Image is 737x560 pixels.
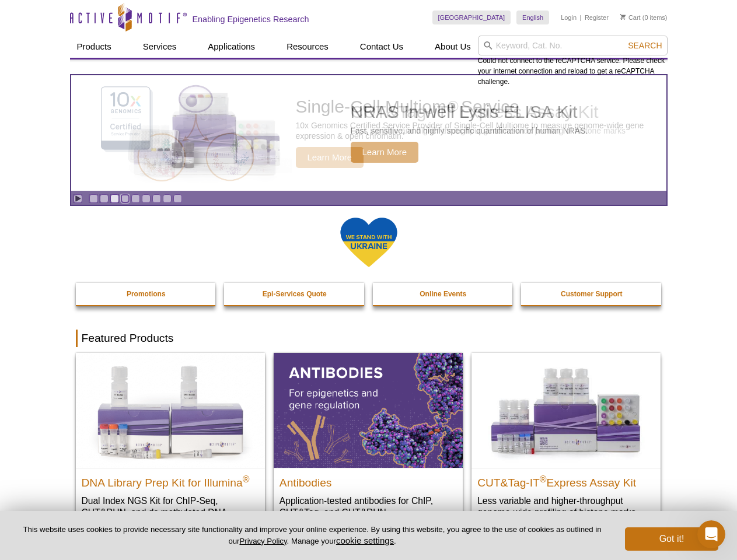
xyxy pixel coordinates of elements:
p: Dual Index NGS Kit for ChIP-Seq, CUT&RUN, and ds methylated DNA assays. [82,495,259,530]
sup: ® [540,474,547,484]
a: Go to slide 9 [173,194,182,203]
a: Go to slide 5 [131,194,140,203]
img: DNA Library Prep Kit for Illumina [76,353,265,467]
p: Application-tested antibodies for ChIP, CUT&Tag, and CUT&RUN. [280,495,457,519]
a: Go to slide 3 [110,194,119,203]
h2: CUT&Tag-IT Express Assay Kit [477,471,655,489]
li: (0 items) [620,10,668,24]
a: Services [136,36,184,58]
a: English [516,10,549,24]
article: Single-Cell Multiome Service [71,75,666,191]
h2: Enabling Epigenetics Research [193,14,309,24]
a: Epi-Services Quote [224,283,365,305]
strong: Promotions [127,290,166,298]
a: Applications [201,36,262,58]
a: Online Events [373,283,514,305]
p: This website uses cookies to provide necessary site functionality and improve your online experie... [19,524,606,547]
a: Register [585,13,609,22]
a: Go to slide 1 [89,194,98,203]
h2: Single-Cell Multiome Service [296,98,661,116]
a: Promotions [76,283,217,305]
h2: Antibodies [280,471,457,489]
a: Go to slide 4 [121,194,130,203]
p: 10x Genomics Certified Service Provider of Single-Cell Multiome to measure genome-wide gene expre... [296,120,661,141]
a: Go to slide 2 [100,194,109,203]
div: Could not connect to the reCAPTCHA service. Please check your internet connection and reload to g... [478,36,668,87]
a: About Us [428,36,478,58]
a: CUT&Tag-IT® Express Assay Kit CUT&Tag-IT®Express Assay Kit Less variable and higher-throughput ge... [471,353,661,530]
img: We Stand With Ukraine [340,216,398,268]
a: Contact Us [353,36,410,58]
li: | [580,10,582,24]
p: Less variable and higher-throughput genome-wide profiling of histone marks​. [477,495,655,519]
a: DNA Library Prep Kit for Illumina DNA Library Prep Kit for Illumina® Dual Index NGS Kit for ChIP-... [76,353,265,541]
a: Go to slide 6 [142,194,151,203]
img: All Antibodies [274,353,463,467]
img: Your Cart [620,14,626,20]
button: Search [624,40,665,51]
a: Go to slide 8 [163,194,172,203]
a: Go to slide 7 [152,194,161,203]
a: Cart [620,13,641,22]
span: Learn More [296,147,364,168]
a: Login [561,13,577,22]
button: Got it! [625,527,718,551]
a: Customer Support [521,283,662,305]
sup: ® [243,474,250,484]
a: Toggle autoplay [74,194,82,203]
img: CUT&Tag-IT® Express Assay Kit [471,353,661,467]
button: cookie settings [336,535,394,545]
h2: DNA Library Prep Kit for Illumina [82,471,259,489]
strong: Epi-Services Quote [263,290,327,298]
img: Single-Cell Multiome Service [90,80,265,187]
a: All Antibodies Antibodies Application-tested antibodies for ChIP, CUT&Tag, and CUT&RUN. [274,353,463,530]
h2: Featured Products [76,330,662,347]
strong: Customer Support [561,290,622,298]
a: [GEOGRAPHIC_DATA] [432,10,511,24]
a: Resources [280,36,336,58]
span: Search [628,41,662,50]
strong: Online Events [420,290,466,298]
a: Products [70,36,118,58]
a: Privacy Policy [239,537,287,545]
input: Keyword, Cat. No. [478,36,668,55]
iframe: Intercom live chat [697,520,725,548]
a: Single-Cell Multiome Service Single-Cell Multiome Service 10x Genomics Certified Service Provider... [71,75,666,191]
